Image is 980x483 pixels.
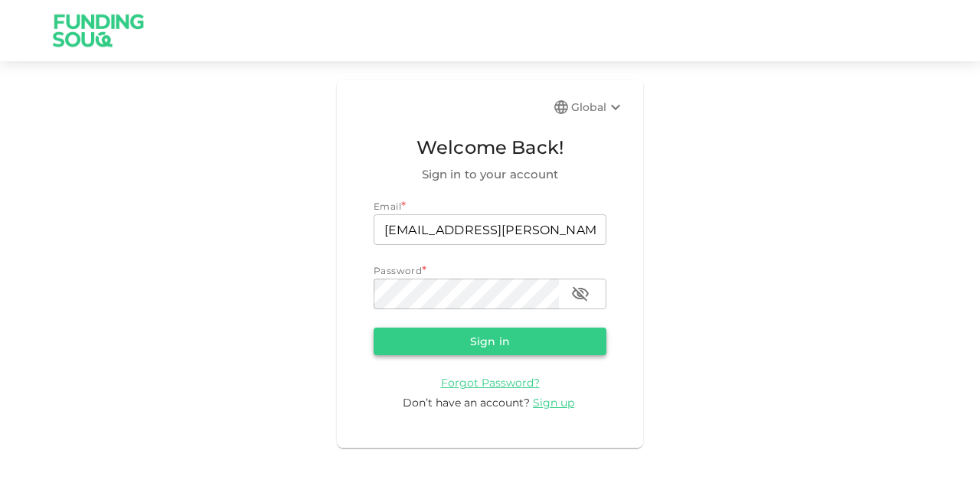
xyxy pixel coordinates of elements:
[374,165,606,184] span: Sign in to your account
[374,214,606,245] input: email
[374,279,559,309] input: password
[374,328,606,355] button: Sign in
[533,396,574,410] span: Sign up
[403,396,530,410] span: Don’t have an account?
[374,265,422,276] span: Password
[374,133,606,162] span: Welcome Back!
[374,201,401,212] span: Email
[441,376,540,390] span: Forgot Password?
[571,98,625,116] div: Global
[441,375,540,390] a: Forgot Password?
